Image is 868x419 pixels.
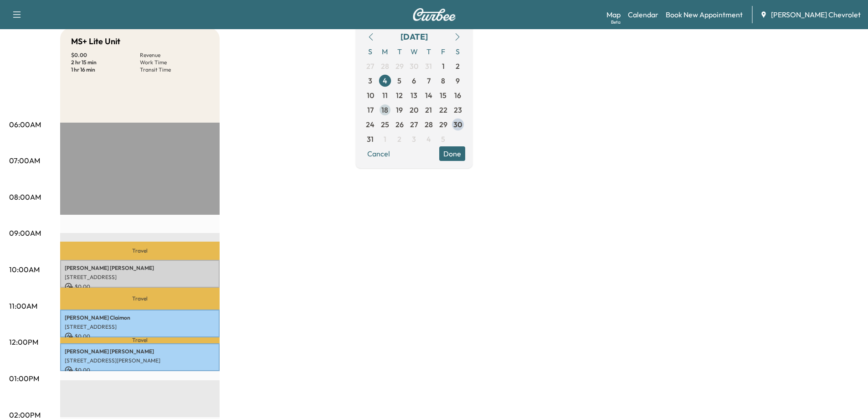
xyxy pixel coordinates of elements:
[9,264,40,275] p: 10:00AM
[382,90,388,101] span: 11
[71,52,140,59] p: $ 0.00
[442,61,445,72] span: 1
[367,90,374,101] span: 10
[366,119,375,130] span: 24
[436,44,451,59] span: F
[453,119,462,130] span: 30
[425,61,432,72] span: 31
[456,75,460,86] span: 9
[9,155,40,166] p: 07:00AM
[771,9,861,20] span: [PERSON_NAME] Chevrolet
[65,314,215,321] p: [PERSON_NAME] Claimon
[425,119,433,130] span: 28
[366,61,374,72] span: 27
[381,119,389,130] span: 25
[410,119,418,130] span: 27
[65,323,215,331] p: [STREET_ADDRESS]
[140,59,209,66] p: Work Time
[140,52,209,59] p: Revenue
[65,357,215,364] p: [STREET_ADDRESS][PERSON_NAME]
[397,75,401,86] span: 5
[397,134,401,145] span: 2
[440,90,447,101] span: 15
[368,75,372,86] span: 3
[412,75,416,86] span: 6
[421,44,436,59] span: T
[71,35,120,48] h5: MS+ Lite Unit
[9,373,39,384] p: 01:00PM
[411,90,417,101] span: 13
[410,104,418,115] span: 20
[60,288,220,310] p: Travel
[401,31,428,43] div: [DATE]
[439,104,447,115] span: 22
[396,104,403,115] span: 19
[611,19,621,26] div: Beta
[60,242,220,260] p: Travel
[441,134,445,145] span: 5
[666,9,743,20] a: Book New Appointment
[396,90,403,101] span: 12
[65,283,215,291] p: $ 0.00
[363,146,394,161] button: Cancel
[363,44,378,59] span: S
[454,104,462,115] span: 23
[384,134,386,145] span: 1
[426,134,431,145] span: 4
[456,61,460,72] span: 2
[410,61,418,72] span: 30
[395,61,404,72] span: 29
[65,332,215,341] p: $ 0.00
[378,44,392,59] span: M
[9,119,41,130] p: 06:00AM
[367,104,374,115] span: 17
[392,44,407,59] span: T
[439,119,447,130] span: 29
[65,348,215,355] p: [PERSON_NAME] [PERSON_NAME]
[454,90,461,101] span: 16
[381,61,389,72] span: 28
[140,66,209,73] p: Transit Time
[9,300,37,311] p: 11:00AM
[427,75,431,86] span: 7
[606,9,621,20] a: MapBeta
[367,134,374,145] span: 31
[71,66,140,73] p: 1 hr 16 min
[65,274,215,281] p: [STREET_ADDRESS]
[395,119,404,130] span: 26
[9,336,38,347] p: 12:00PM
[425,104,432,115] span: 21
[65,366,215,374] p: $ 0.00
[439,146,465,161] button: Done
[9,191,41,202] p: 08:00AM
[451,44,465,59] span: S
[425,90,432,101] span: 14
[381,104,388,115] span: 18
[60,337,220,343] p: Travel
[65,264,215,272] p: [PERSON_NAME] [PERSON_NAME]
[412,8,456,21] img: Curbee Logo
[628,9,658,20] a: Calendar
[9,228,41,238] p: 09:00AM
[71,59,140,66] p: 2 hr 15 min
[441,75,445,86] span: 8
[407,44,421,59] span: W
[383,75,387,86] span: 4
[412,134,416,145] span: 3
